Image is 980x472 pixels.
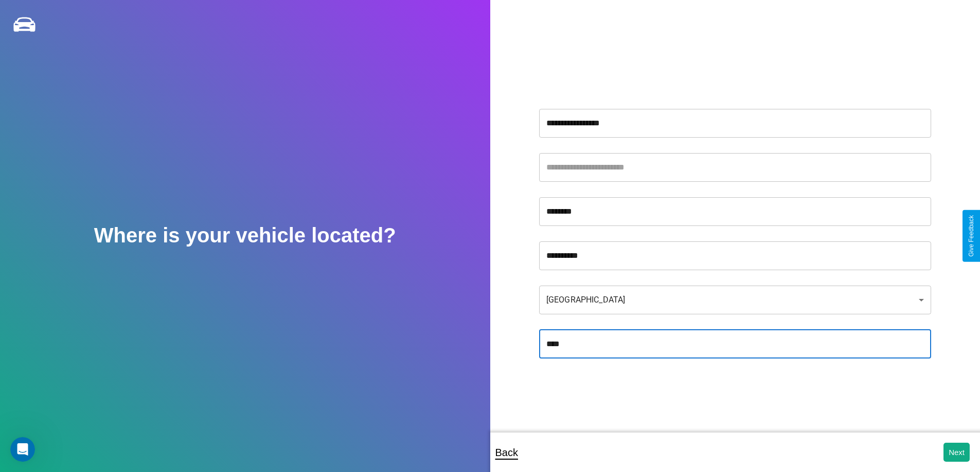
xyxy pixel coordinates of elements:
[94,224,396,247] h2: Where is your vehicle located?
[495,443,518,462] p: Back
[10,437,35,462] iframe: Intercom live chat
[539,286,931,314] div: [GEOGRAPHIC_DATA]
[968,215,975,257] div: Give Feedback
[943,443,970,462] button: Next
